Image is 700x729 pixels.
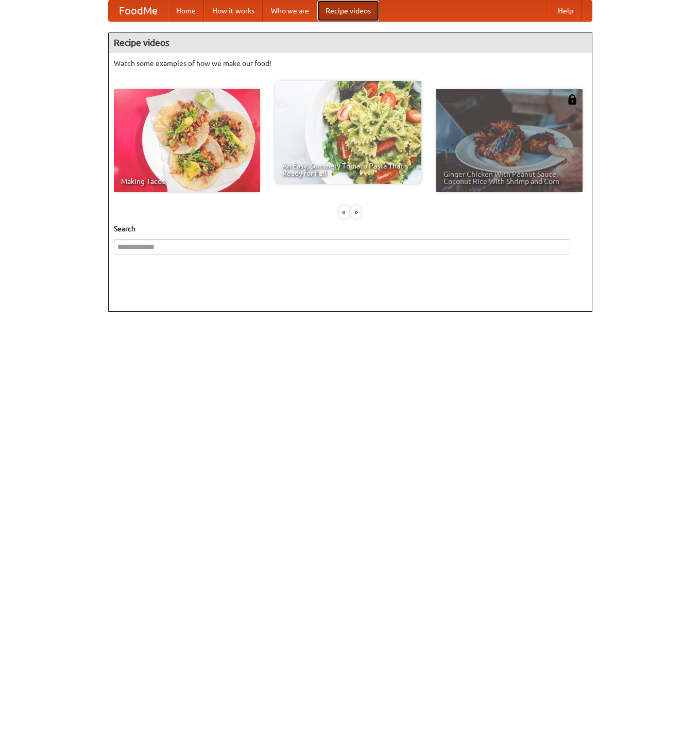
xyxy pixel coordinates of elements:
a: Who we are [263,1,317,21]
img: 483408.png [567,94,577,105]
a: An Easy, Summery Tomato Pasta That's Ready for Fall [275,81,421,184]
a: Help [550,1,582,21]
h4: Recipe videos [109,32,592,53]
a: Making Tacos [114,89,260,192]
a: Home [168,1,204,21]
span: An Easy, Summery Tomato Pasta That's Ready for Fall [282,162,414,177]
a: Recipe videos [317,1,379,21]
a: FoodMe [109,1,168,21]
p: Watch some examples of how we make our food! [114,58,587,69]
div: « [339,206,349,218]
h5: Search [114,224,587,234]
div: » [351,206,361,218]
span: Making Tacos [121,178,253,185]
a: How it works [204,1,263,21]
